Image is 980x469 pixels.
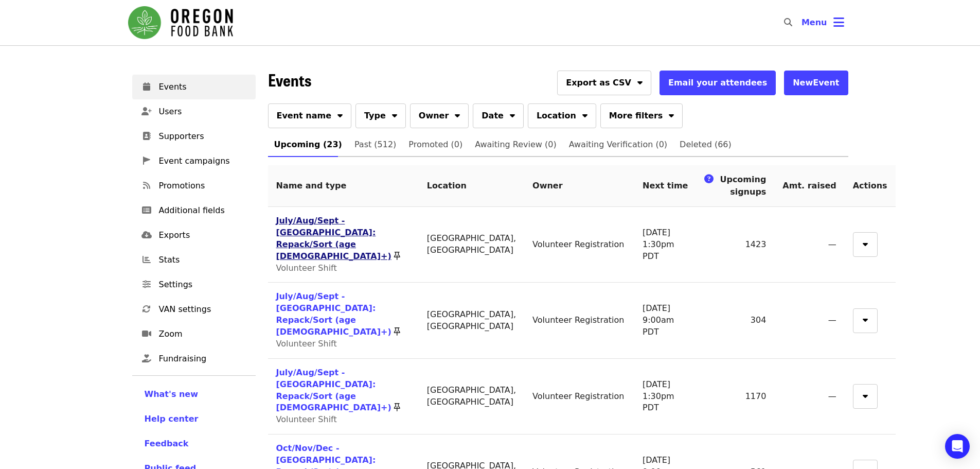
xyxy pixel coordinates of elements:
a: Promoted (0) [402,132,469,157]
i: cloud-download icon [141,230,152,240]
span: Help center [145,414,199,424]
a: Settings [132,272,256,297]
span: What's new [145,389,199,399]
span: Menu [801,18,827,27]
a: Upcoming (23) [268,132,348,157]
span: Events [159,81,247,93]
i: sort-down icon [392,109,397,119]
span: Upcoming (23) [274,137,342,152]
i: thumbtack icon [394,403,400,412]
span: Deleted (66) [680,137,732,152]
span: Amt. raised [782,181,836,190]
th: Location [419,165,524,207]
button: Feedback [145,438,189,450]
span: Past (512) [354,137,396,152]
span: Volunteer Shift [276,414,337,424]
a: Supporters [132,124,256,149]
span: Awaiting Verification (0) [569,137,667,152]
div: — [782,391,836,403]
a: Event campaigns [132,149,256,173]
a: Promotions [132,173,256,198]
i: video icon [142,329,151,339]
span: Zoom [159,328,247,340]
i: thumbtack icon [394,327,400,337]
span: Owner [419,110,449,122]
td: [DATE] 1:30pm PDT [634,207,696,283]
i: sort-down icon [637,76,643,86]
td: Volunteer Registration [524,283,634,358]
div: Open Intercom Messenger [945,434,970,459]
span: Export as CSV [566,77,631,89]
i: sort-down icon [455,109,460,119]
i: pennant icon [143,156,150,166]
button: Event name [268,103,352,128]
i: search icon [784,18,792,27]
button: Toggle account menu [793,10,852,35]
button: More filters [600,103,683,128]
span: Event name [277,110,332,122]
td: Volunteer Registration [524,359,634,435]
a: Awaiting Verification (0) [563,132,673,157]
span: Promotions [159,180,247,192]
a: VAN settings [132,297,256,322]
a: Additional fields [132,198,256,223]
div: — [782,239,836,251]
img: Oregon Food Bank - Home [128,6,233,39]
i: list-alt icon [142,205,151,215]
td: [DATE] 9:00am PDT [634,283,696,358]
i: address-book icon [142,131,151,141]
i: bars icon [833,15,844,30]
i: sort-down icon [510,109,515,119]
a: July/Aug/Sept - [GEOGRAPHIC_DATA]: Repack/Sort (age [DEMOGRAPHIC_DATA]+) [276,368,391,413]
div: 1423 [704,239,766,251]
th: Owner [524,165,634,207]
span: Awaiting Review (0) [475,137,557,152]
i: sort-down icon [863,390,868,399]
span: Stats [159,254,247,266]
a: July/Aug/Sept - [GEOGRAPHIC_DATA]: Repack/Sort (age [DEMOGRAPHIC_DATA]+) [276,291,391,337]
td: [DATE] 1:30pm PDT [634,359,696,435]
button: Type [355,103,406,128]
span: Date [482,110,504,122]
i: chart-bar icon [142,255,151,265]
div: [GEOGRAPHIC_DATA], [GEOGRAPHIC_DATA] [427,385,516,408]
a: Awaiting Review (0) [469,132,563,157]
a: Deleted (66) [673,132,738,157]
span: Additional fields [159,204,247,217]
div: — [782,315,836,326]
span: Events [268,67,311,92]
span: Supporters [159,130,247,143]
i: sort-down icon [337,109,343,119]
a: July/Aug/Sept - [GEOGRAPHIC_DATA]: Repack/Sort (age [DEMOGRAPHIC_DATA]+) [276,216,391,261]
a: Stats [132,248,256,272]
a: Zoom [132,322,256,346]
i: thumbtack icon [394,251,400,261]
button: Email your attendees [660,71,776,95]
span: VAN settings [159,303,247,316]
th: Name and type [268,165,419,207]
span: Promoted (0) [408,137,462,152]
i: user-plus icon [141,107,152,116]
td: Volunteer Registration [524,207,634,283]
a: Exports [132,223,256,248]
button: Export as CSV [557,71,651,95]
span: Location [537,110,576,122]
i: sort-down icon [669,109,674,119]
div: 1170 [704,391,766,403]
div: 304 [704,315,766,326]
i: sync icon [142,304,151,314]
span: Type [364,110,386,122]
i: sort-down icon [863,314,868,323]
i: question-circle icon [704,173,714,185]
i: hand-holding-heart icon [142,354,151,363]
th: Actions [845,165,896,207]
a: Users [132,99,256,124]
a: Help center [145,413,243,425]
a: Past (512) [348,132,402,157]
i: sliders-h icon [142,280,151,289]
span: Settings [159,279,247,291]
span: Volunteer Shift [276,339,337,349]
i: sort-down icon [863,238,868,248]
i: rss icon [143,181,150,190]
a: What's new [145,388,243,401]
